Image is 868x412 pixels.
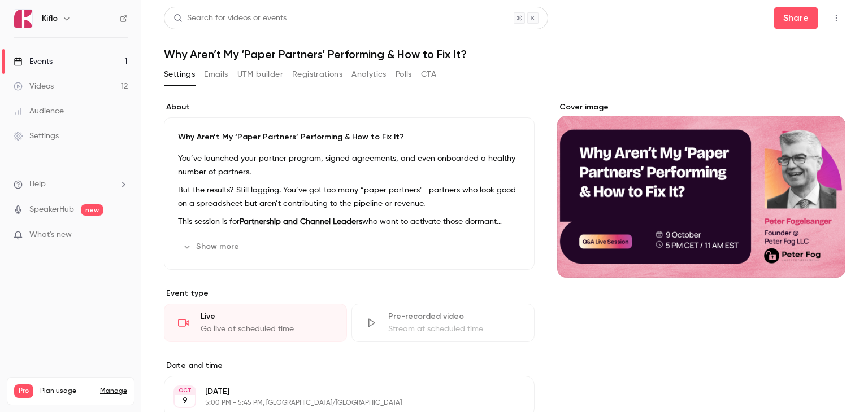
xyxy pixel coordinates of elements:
[204,65,228,84] button: Emails
[29,229,72,241] span: What's new
[240,218,362,226] strong: Partnership and Channel Leaders
[164,65,195,84] button: Settings
[205,398,475,407] p: 5:00 PM - 5:45 PM, [GEOGRAPHIC_DATA]/[GEOGRAPHIC_DATA]
[178,215,520,229] p: This session is for who want to activate those dormant partners, not by hiring more managers or t...
[178,183,520,211] p: But the results? Still lagging. You’ve got too many “paper partners"—partners who look good on a ...
[100,387,127,396] a: Manage
[178,152,520,179] p: You’ve launched your partner program, signed agreements, and even onboarded a healthy number of p...
[14,56,53,67] div: Events
[557,102,845,278] section: Cover image
[351,65,387,84] button: Analytics
[201,323,333,335] div: Go live at scheduled time
[173,12,287,24] div: Search for videos or events
[183,395,188,406] p: 9
[164,304,347,342] div: LiveGo live at scheduled time
[388,323,520,335] div: Stream at scheduled time
[14,384,33,398] span: Pro
[42,13,58,24] h6: Kiflo
[351,304,535,342] div: Pre-recorded videoStream at scheduled time
[14,10,32,28] img: Kiflo
[14,178,128,190] li: help-dropdown-opener
[114,230,128,240] iframe: Noticeable Trigger
[40,387,93,396] span: Plan usage
[14,106,64,117] div: Audience
[81,204,103,216] span: new
[164,360,535,371] label: Date and time
[205,386,475,397] p: [DATE]
[164,47,845,61] h1: Why Aren’t My ‘Paper Partners’ Performing & How to Fix It?
[396,65,412,84] button: Polls
[388,311,520,322] div: Pre-recorded video
[237,65,283,84] button: UTM builder
[175,387,195,395] div: OCT
[29,178,46,190] span: Help
[557,102,845,113] label: Cover image
[774,7,818,29] button: Share
[292,65,342,84] button: Registrations
[164,102,535,113] label: About
[164,288,535,299] p: Event type
[14,81,54,92] div: Videos
[178,132,520,143] p: Why Aren’t My ‘Paper Partners’ Performing & How to Fix It?
[421,65,436,84] button: CTA
[14,130,59,142] div: Settings
[29,204,74,216] a: SpeakerHub
[201,311,333,322] div: Live
[178,238,246,256] button: Show more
